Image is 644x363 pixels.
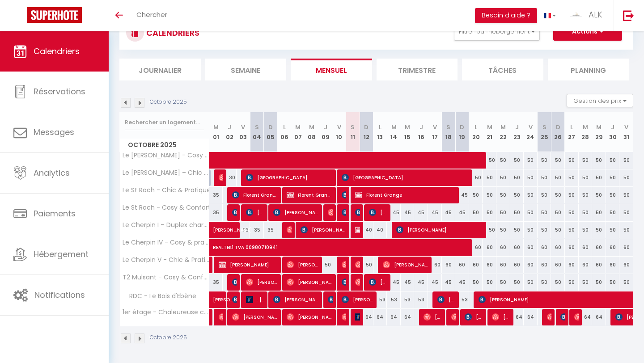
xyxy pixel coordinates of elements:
abbr: S [351,123,355,131]
span: Le Cherpin V - Chic & Pratique [121,257,211,263]
abbr: L [283,123,286,131]
div: 50 [469,204,483,221]
div: 60 [579,257,593,273]
div: 50 [551,274,565,291]
abbr: M [583,123,588,131]
div: 50 [579,222,593,238]
div: 50 [551,187,565,203]
div: 45 [455,204,469,221]
a: [PERSON_NAME] [209,309,214,326]
div: 64 [360,309,373,325]
div: 60 [565,257,579,273]
a: [PERSON_NAME] [209,291,223,308]
li: Mensuel [291,59,372,80]
div: 50 [592,222,606,238]
abbr: L [379,123,381,131]
span: [PERSON_NAME] [437,291,456,308]
div: 50 [579,204,593,221]
span: Chercher [136,10,167,19]
li: Trimestre [377,59,458,80]
div: 50 [496,274,510,291]
span: [PERSON_NAME] [355,204,360,221]
p: Octobre 2025 [150,98,187,106]
p: Octobre 2025 [150,333,187,342]
abbr: J [419,123,423,131]
div: 50 [592,274,606,291]
span: [PERSON_NAME] [342,186,346,203]
div: 60 [469,257,483,273]
div: 50 [524,222,538,238]
span: [PERSON_NAME] [383,256,429,273]
div: 50 [619,222,633,238]
div: 35 [264,222,278,238]
div: 50 [496,187,510,203]
img: ... [569,8,583,21]
span: [PERSON_NAME] [492,308,510,325]
div: 45 [387,274,401,291]
div: 50 [606,204,620,221]
div: 50 [551,204,565,221]
div: 50 [538,222,551,238]
div: 40 [360,222,373,238]
div: 50 [551,222,565,238]
span: [PERSON_NAME] Le Campion [273,204,319,221]
a: [PERSON_NAME] [209,222,223,239]
div: 50 [483,187,496,203]
button: Actions [553,23,622,41]
div: 50 [579,169,593,186]
th: 19 [455,112,469,152]
span: [PERSON_NAME] [355,221,360,238]
div: 64 [387,309,401,325]
div: 50 [318,257,332,273]
abbr: M [405,123,410,131]
div: 50 [606,274,620,291]
div: 50 [619,274,633,291]
th: 05 [264,112,278,152]
div: 53 [373,291,387,308]
span: [PERSON_NAME] [232,308,278,325]
div: 45 [414,274,428,291]
div: 45 [401,204,415,221]
th: 25 [538,112,551,152]
th: 26 [551,112,565,152]
div: 60 [606,239,620,256]
th: 18 [442,112,456,152]
abbr: L [475,123,477,131]
div: 60 [483,257,496,273]
button: Gestion des prix [567,94,633,107]
abbr: D [364,123,369,131]
div: 45 [428,204,442,221]
div: 50 [565,169,579,186]
abbr: M [596,123,602,131]
th: 11 [346,112,360,152]
span: Le Cherpin IV - Cosy & pratique [121,239,211,246]
abbr: D [556,123,560,131]
span: [PERSON_NAME] [287,308,333,325]
span: T2 Mulsant - Cosy & Confort [121,274,211,281]
th: 04 [250,112,264,152]
abbr: V [624,123,628,131]
div: 50 [592,187,606,203]
div: 60 [510,257,524,273]
span: Analytics [34,167,70,178]
span: Florent Grange [287,186,333,203]
div: 45 [387,204,401,221]
abbr: J [228,123,231,131]
div: 50 [469,187,483,203]
span: [PERSON_NAME] [396,221,484,238]
div: 64 [373,309,387,325]
div: 50 [483,274,496,291]
span: [PERSON_NAME] [273,291,319,308]
th: 13 [373,112,387,152]
div: 50 [565,222,579,238]
div: 60 [428,257,442,273]
div: 30 [223,169,237,186]
span: [PERSON_NAME] [369,204,387,221]
span: [PERSON_NAME] [232,204,237,221]
div: 60 [606,257,620,273]
span: Florent Grange [232,186,278,203]
span: [GEOGRAPHIC_DATA] [246,169,334,186]
th: 31 [619,112,633,152]
div: 35 [209,204,223,221]
div: 35 [209,274,223,291]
